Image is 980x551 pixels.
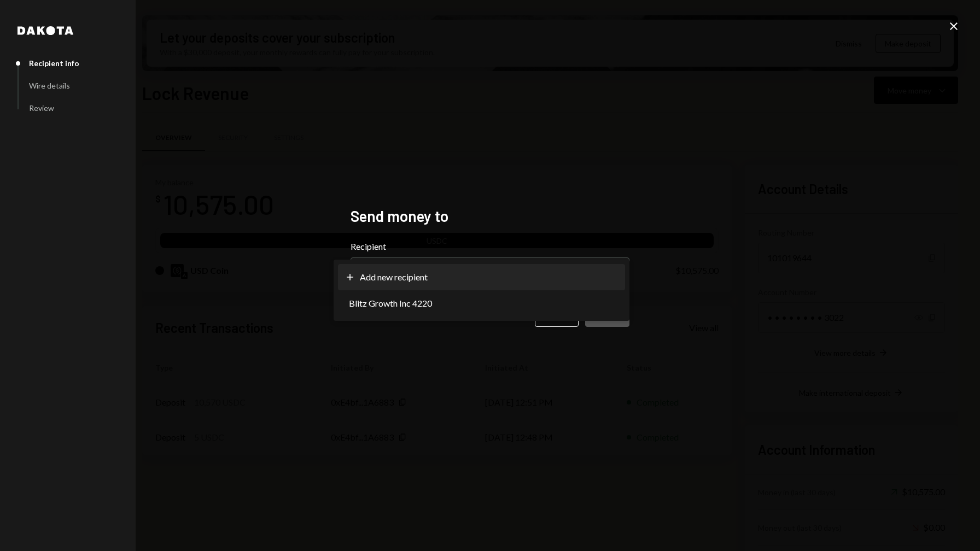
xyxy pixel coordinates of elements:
[349,297,432,310] span: Blitz Growth Inc 4220
[360,271,428,284] span: Add new recipient
[29,58,79,68] div: Recipient info
[351,257,629,288] button: Recipient
[29,103,54,113] div: Review
[29,81,70,90] div: Wire details
[351,240,629,253] label: Recipient
[351,206,629,227] h2: Send money to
